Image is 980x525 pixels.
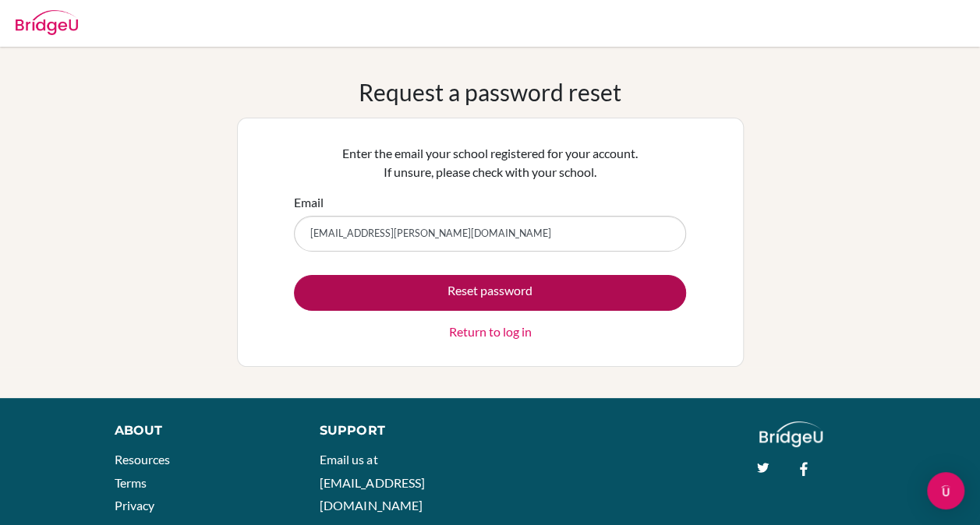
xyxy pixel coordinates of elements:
[320,421,475,440] div: Support
[115,421,285,440] div: About
[294,275,686,311] button: Reset password
[449,322,532,341] a: Return to log in
[115,498,154,513] a: Privacy
[294,193,324,212] label: Email
[294,144,686,181] p: Enter the email your school registered for your account. If unsure, please check with your school.
[927,472,964,509] div: Open Intercom Messenger
[320,452,424,513] a: Email us at [EMAIL_ADDRESS][DOMAIN_NAME]
[359,78,621,106] h1: Request a password reset
[115,452,170,467] a: Resources
[115,475,147,490] a: Terms
[16,10,78,35] img: Bridge-U
[759,421,823,447] img: logo_white@2x-f4f0deed5e89b7ecb1c2cc34c3e3d731f90f0f143d5ea2071677605dd97b5244.png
